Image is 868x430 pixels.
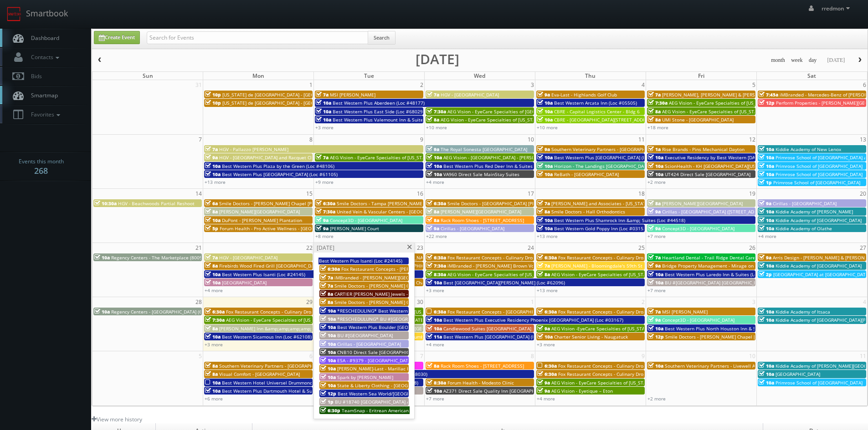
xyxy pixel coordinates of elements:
span: 8a [537,271,550,278]
span: 9a [648,263,661,269]
span: AEG Vision - EyeCare Specialties of [US_STATE] - In Focus Vision Center [441,116,595,123]
a: +10 more [537,124,558,131]
span: Best Western Plus Isanti (Loc #24145) [319,258,402,264]
span: AEG Vision - EyeCare Specialties of [US_STATE] – EyeCare in [GEOGRAPHIC_DATA] [330,154,506,161]
span: Best Western Plus Shamrock Inn &amp; Suites (Loc #44518) [554,217,685,223]
span: ScionHealth - KH [GEOGRAPHIC_DATA][US_STATE] [665,163,772,169]
span: 7a [320,274,333,281]
span: Visual Comfort - [GEOGRAPHIC_DATA] [219,371,300,377]
span: Regency Centers - The Marketplace (80099) [111,254,206,261]
span: 10a [648,154,663,161]
span: 7:30a [205,317,225,323]
span: 10a [320,332,336,339]
span: Best Western Plus North Houston Inn & Suites (Loc #44475) [665,325,796,332]
input: Search for Events [147,31,368,44]
span: Smile Doctors - [PERSON_NAME] Chevy Chase [334,283,434,289]
a: +13 more [537,287,558,293]
span: 10a [648,171,663,177]
span: Forum Health - Pro Active Wellness - [GEOGRAPHIC_DATA] [220,225,345,232]
span: 1p [759,179,772,186]
span: 10a [537,100,553,106]
span: [US_STATE] de [GEOGRAPHIC_DATA] - [GEOGRAPHIC_DATA] [222,100,348,106]
span: 10a [426,388,442,394]
span: AEG Vision - Eyetique – Eton [551,388,613,394]
span: 8a [426,217,439,223]
span: 10a [759,309,774,315]
span: Fox Restaurant Concepts - Culinary Dropout - [GEOGRAPHIC_DATA] [558,254,702,261]
span: Southern Veterinary Partners - Livewell Animal Urgent Care of [GEOGRAPHIC_DATA] [665,363,847,369]
span: Best Western Plus Red Deer Inn & Suites (Loc #61062) [443,163,562,169]
span: 10a [759,217,774,223]
span: Primrose School of [GEOGRAPHIC_DATA] [776,171,863,177]
span: Kiddie Academy of Itsaca [776,309,830,315]
span: 8a [320,291,333,297]
span: Rack Room Shoes - [STREET_ADDRESS] [441,363,524,369]
span: 7a [320,283,333,289]
span: UMI Stone - [GEOGRAPHIC_DATA] [662,116,734,123]
span: [PERSON_NAME], [PERSON_NAME] & [PERSON_NAME], LLC - [GEOGRAPHIC_DATA] [662,91,837,98]
span: [GEOGRAPHIC_DATA] [222,279,267,286]
span: AEG Vision - EyeCare Specialties of [US_STATE] – Drs. [PERSON_NAME] and [PERSON_NAME]-Ost and Ass... [551,271,820,278]
span: 10a [759,163,774,169]
span: Best Western Plus Valemount Inn & Suites (Loc #62120) [333,116,455,123]
span: Best Western Plus Aberdeen (Loc #48177) [333,100,425,106]
span: 10a [759,146,774,152]
span: UT424 Direct Sale [GEOGRAPHIC_DATA] [665,171,750,177]
span: Kiddie Academy of [GEOGRAPHIC_DATA] [776,217,862,223]
span: 10a [205,163,221,169]
a: +3 more [205,341,223,348]
span: AEG Vision - EyeCare Specialties of [US_STATE] – [PERSON_NAME] Eye Care [551,379,714,386]
span: *RESCHEDULING* Best Western Tradewinds (Loc #05429) [337,308,464,314]
span: 12p [759,100,775,106]
a: +22 more [426,233,447,239]
span: 12p [648,334,664,340]
span: 10p [205,91,221,98]
span: Best Western Plus Laredo Inn & Suites (Loc #44702) [665,271,779,278]
span: 9a [316,217,329,223]
span: [PERSON_NAME]-Last - Marillac Health Center [337,365,438,372]
span: 8a [426,208,439,215]
span: DuPont - [PERSON_NAME] Plantation [222,217,302,223]
span: 10a [205,271,221,278]
span: 9a [205,154,218,161]
span: Fox Restaurant Concepts - Culinary Dropout - [GEOGRAPHIC_DATA] [558,309,702,315]
span: 8a [205,363,218,369]
span: 6:30a [537,363,557,369]
span: 10a [320,316,336,322]
span: 10a [759,379,774,386]
span: Fox Restaurant Concepts - Culinary Dropout - Tempe [558,371,673,377]
span: CNB10 Direct Sale [GEOGRAPHIC_DATA], Ascend Hotel Collection [337,349,479,355]
span: Dashboard [26,34,59,42]
span: 10a [426,154,442,161]
span: 10a [426,171,442,177]
span: 10a [205,217,221,223]
span: Smile Doctors - Tampa [PERSON_NAME] [PERSON_NAME] Orthodontics [337,200,491,207]
span: 10a [537,154,553,161]
span: 9a [648,317,661,323]
span: 5p [205,225,218,232]
span: Rack Room Shoes - [STREET_ADDRESS] [441,217,524,223]
span: 7:30a [648,100,668,106]
span: 10a [537,334,553,340]
span: 10a [426,163,442,169]
span: Regency Centers - [GEOGRAPHIC_DATA] (63020) [111,309,214,315]
span: Southern Veterinary Partners - [GEOGRAPHIC_DATA][PERSON_NAME] [551,146,700,152]
span: 8a [426,116,439,123]
span: VA960 Direct Sale MainStay Suites [443,171,519,177]
span: 11a [426,334,442,340]
span: 10a [759,371,774,377]
span: AEG Vision - EyeCare Specialties of [US_STATE] – Southwest Orlando Eye Care [226,317,395,323]
span: 10:30a [94,200,117,207]
span: Best Western Plus [GEOGRAPHIC_DATA] (Loc #61105) [222,171,338,177]
a: +4 more [758,233,776,239]
span: 6:30a [537,309,557,315]
span: Rise Brands - Pins Mechanical Dayton [662,146,745,152]
a: +4 more [426,179,444,185]
span: AEG Vision - EyeCare Specialties of [US_STATE] – [PERSON_NAME] Eye Clinic [337,309,502,315]
span: Eva-Last - Highlands Golf Club [551,91,617,98]
span: 10a [648,279,663,286]
span: HGV - Pallazzo [PERSON_NAME] [219,146,288,152]
span: 10a [426,325,442,332]
span: Best Western Arcata Inn (Loc #05505) [554,100,637,106]
span: 10a [205,388,221,394]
